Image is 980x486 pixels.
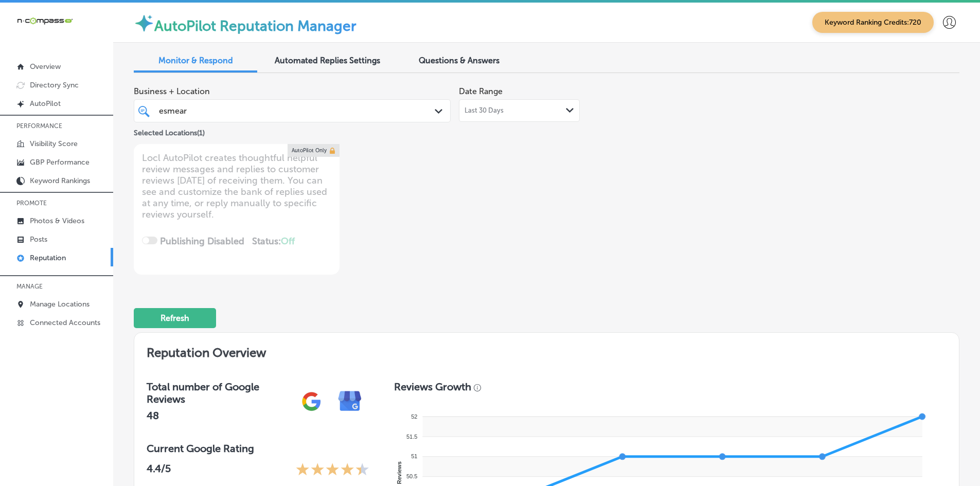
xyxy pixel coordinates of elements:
tspan: 52 [411,413,417,420]
span: Questions & Answers [419,56,500,65]
h2: Reputation Overview [134,333,959,368]
text: Reviews [396,461,402,484]
h2: 48 [147,409,292,422]
label: AutoPilot Reputation Manager [154,17,357,34]
img: autopilot-icon [134,13,154,33]
img: e7ababfa220611ac49bdb491a11684a6.png [331,382,369,421]
tspan: 51 [411,453,417,459]
p: Manage Locations [30,300,90,309]
tspan: 50.5 [406,473,417,479]
label: Date Range [459,86,503,96]
p: 4.4 /5 [147,462,171,478]
h3: Total number of Google Reviews [147,381,292,405]
p: Keyword Rankings [30,176,90,185]
h3: Current Google Rating [147,442,369,455]
p: Posts [30,235,47,244]
p: GBP Performance [30,158,90,167]
button: Refresh [134,308,216,328]
span: Automated Replies Settings [275,56,380,65]
p: Directory Sync [30,81,79,89]
span: Business + Location [134,86,451,96]
h3: Reviews Growth [394,381,471,393]
span: Monitor & Respond [158,56,233,65]
p: AutoPilot [30,99,61,108]
p: Connected Accounts [30,318,100,327]
div: 4.4 Stars [296,462,369,478]
p: Photos & Videos [30,217,84,225]
p: Selected Locations ( 1 ) [134,124,205,137]
img: gPZS+5FD6qPJAAAAABJRU5ErkJggg== [292,382,331,421]
p: Overview [30,62,61,71]
span: Last 30 Days [465,106,504,115]
p: Reputation [30,254,66,262]
span: Keyword Ranking Credits: 720 [812,12,934,33]
p: Visibility Score [30,139,78,148]
img: 660ab0bf-5cc7-4cb8-ba1c-48b5ae0f18e60NCTV_CLogo_TV_Black_-500x88.png [16,16,73,26]
tspan: 51.5 [406,434,417,440]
